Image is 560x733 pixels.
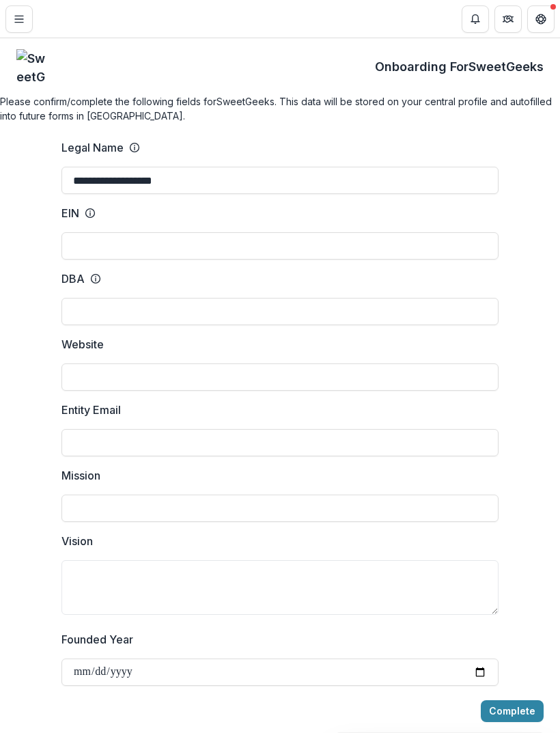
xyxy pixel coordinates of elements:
[16,49,51,83] img: SweetGeeks logo
[494,5,522,33] button: Partners
[61,467,100,484] p: Mission
[61,402,121,418] p: Entity Email
[61,271,85,287] p: DBA
[61,336,104,352] p: Website
[375,57,544,76] p: Onboarding For SweetGeeks
[61,533,93,549] p: Vision
[462,5,489,33] button: Notifications
[481,700,544,722] button: Complete
[61,631,133,648] p: Founded Year
[61,205,79,221] p: EIN
[5,5,33,33] button: Toggle Menu
[61,139,124,156] p: Legal Name
[527,5,555,33] button: Get Help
